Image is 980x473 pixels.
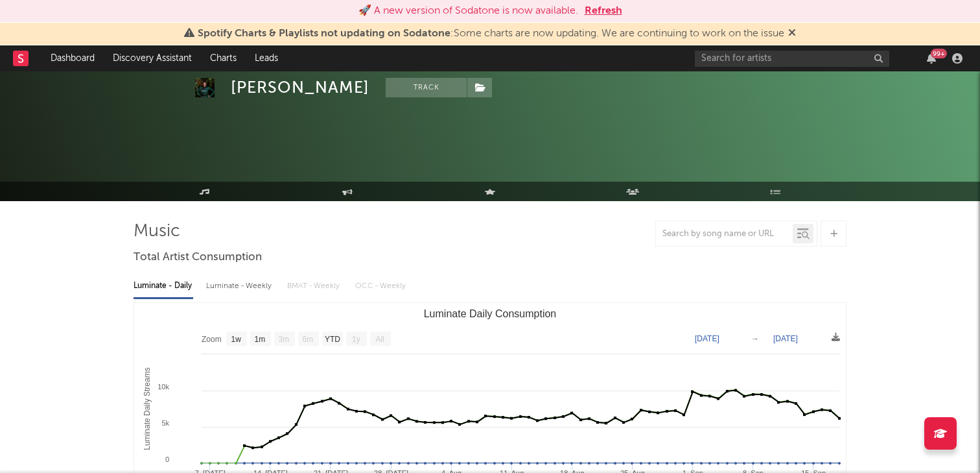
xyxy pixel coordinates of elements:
[198,29,784,39] span: : Some charts are now updating. We are continuing to work on the issue
[656,229,793,239] input: Search by song name or URL
[165,455,169,463] text: 0
[386,78,467,97] button: Track
[927,53,936,64] button: 99+
[246,45,287,71] a: Leads
[773,334,798,343] text: [DATE]
[303,335,314,344] text: 6m
[231,335,242,344] text: 1w
[751,334,759,343] text: →
[325,335,340,344] text: YTD
[424,308,557,319] text: Luminate Daily Consumption
[695,334,719,343] text: [DATE]
[585,3,622,19] button: Refresh
[104,45,201,71] a: Discovery Assistant
[352,335,360,344] text: 1y
[695,51,889,67] input: Search for artists
[202,335,222,344] text: Zoom
[931,49,947,58] div: 99 +
[143,367,152,450] text: Luminate Daily Streams
[201,45,246,71] a: Charts
[255,335,266,344] text: 1m
[157,383,169,391] text: 10k
[41,45,104,71] a: Dashboard
[375,335,384,344] text: All
[134,250,262,265] span: Total Artist Consumption
[206,275,274,297] div: Luminate - Weekly
[788,29,796,39] span: Dismiss
[198,29,450,39] span: Spotify Charts & Playlists not updating on Sodatone
[161,419,169,427] text: 5k
[231,78,369,97] div: [PERSON_NAME]
[134,275,193,297] div: Luminate - Daily
[358,3,578,19] div: 🚀 A new version of Sodatone is now available.
[279,335,290,344] text: 3m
